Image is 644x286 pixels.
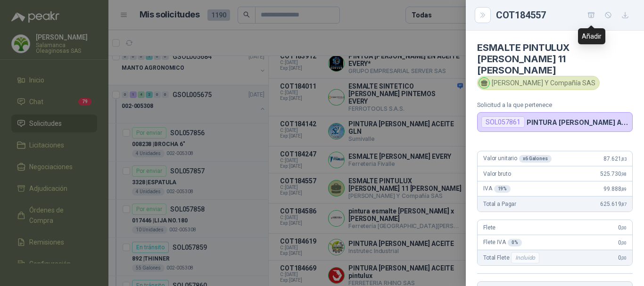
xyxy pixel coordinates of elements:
[477,76,600,90] div: [PERSON_NAME] Y Compañía SAS
[477,9,488,21] button: Close
[481,116,525,128] div: SOL057861
[511,252,539,263] div: Incluido
[618,239,627,246] span: 0
[483,239,522,246] span: Flete IVA
[618,254,627,261] span: 0
[618,224,627,231] span: 0
[621,240,627,245] span: ,00
[621,172,627,177] span: ,98
[483,252,541,263] span: Total Flete
[508,239,522,246] div: 0 %
[483,201,516,207] span: Total a Pagar
[621,202,627,207] span: ,87
[477,101,633,108] p: Solicitud a la que pertenece
[494,185,511,193] div: 19 %
[496,8,633,23] div: COT184557
[483,185,511,193] span: IVA
[600,171,627,177] span: 525.730
[603,155,627,162] span: 87.621
[483,155,552,163] span: Valor unitario
[483,224,495,231] span: Flete
[621,156,627,162] span: ,83
[621,187,627,192] span: ,89
[527,118,628,126] p: PINTURA [PERSON_NAME] ACEITE
[600,201,627,207] span: 625.619
[483,171,511,177] span: Valor bruto
[621,225,627,230] span: ,00
[519,155,552,163] div: x 6 Galones
[578,28,605,44] div: Añadir
[477,42,633,76] h4: ESMALTE PINTULUX [PERSON_NAME] 11 [PERSON_NAME]
[603,186,627,192] span: 99.888
[621,255,627,261] span: ,00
